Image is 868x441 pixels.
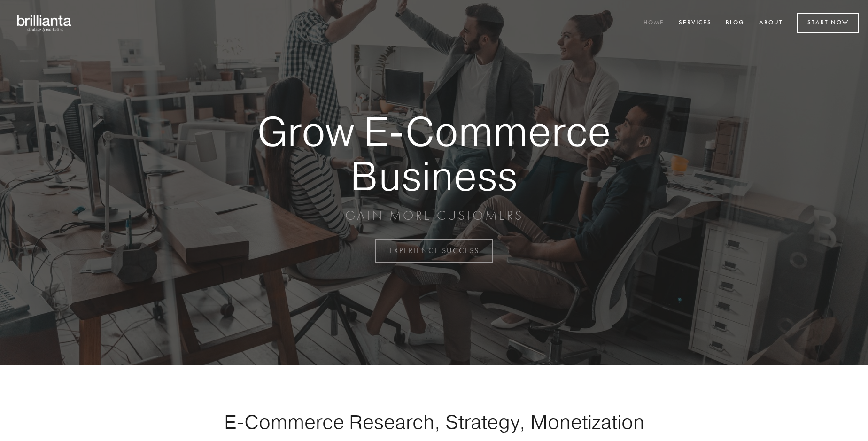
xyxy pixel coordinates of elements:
img: brillianta - research, strategy, marketing [9,9,80,37]
a: Services [673,15,718,31]
a: Blog [720,15,751,31]
a: Start Now [797,13,859,33]
h1: E-Commerce Research, Strategy, Monetization [194,410,674,433]
a: EXPERIENCE SUCCESS [375,239,493,263]
a: About [753,15,789,31]
strong: Grow E-Commerce Business [225,109,643,198]
p: GAIN MORE CUSTOMERS [225,207,643,224]
a: Home [637,15,670,31]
